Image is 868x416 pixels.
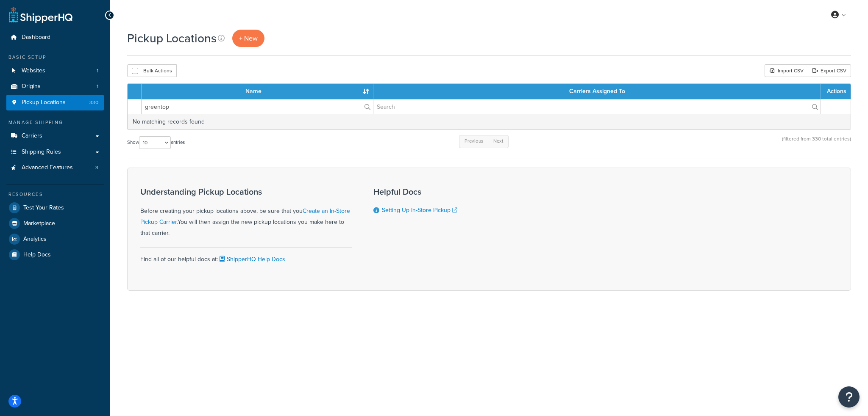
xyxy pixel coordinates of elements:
[6,200,104,215] a: Test Your Rates
[6,63,104,79] a: Websites 1
[6,79,104,94] a: Origins 1
[127,30,217,47] h1: Pickup Locations
[127,136,185,149] label: Show entries
[6,79,104,94] li: Origins
[373,84,821,99] th: Carriers Assigned To
[142,84,373,99] th: Name : activate to sort column ascending
[239,33,258,43] span: + New
[6,128,104,144] a: Carriers
[6,160,104,176] li: Advanced Features
[140,187,352,196] h3: Understanding Pickup Locations
[140,187,352,239] div: Before creating your pickup locations above, be sure that you You will then assign the new pickup...
[808,64,851,77] a: Export CSV
[6,63,104,79] li: Websites
[6,54,104,61] div: Basic Setup
[488,135,509,148] a: Next
[139,136,171,149] select: Showentries
[23,220,55,227] span: Marketplace
[373,99,821,114] input: Search
[6,231,104,247] a: Analytics
[6,95,104,110] a: Pickup Locations 330
[459,135,489,148] a: Previous
[821,84,851,99] th: Actions
[6,191,104,198] div: Resources
[23,236,47,243] span: Analytics
[9,6,72,23] a: ShipperHQ Home
[373,187,467,196] h3: Helpful Docs
[95,164,98,171] span: 3
[6,30,104,45] a: Dashboard
[23,204,64,212] span: Test Your Rates
[22,67,45,74] span: Websites
[23,251,51,259] span: Help Docs
[6,119,104,126] div: Manage Shipping
[142,99,373,114] input: Search
[6,216,104,231] a: Marketplace
[6,144,104,160] a: Shipping Rules
[89,99,98,106] span: 330
[218,255,285,264] a: ShipperHQ Help Docs
[382,206,457,215] a: Setting Up In-Store Pickup
[22,132,42,140] span: Carriers
[127,64,177,77] button: Bulk Actions
[140,247,352,265] div: Find all of our helpful docs at:
[232,30,264,47] a: + New
[782,134,851,152] div: (filtered from 330 total entries)
[6,95,104,110] li: Pickup Locations
[22,164,73,171] span: Advanced Features
[97,83,98,90] span: 1
[97,67,98,74] span: 1
[6,160,104,176] a: Advanced Features 3
[22,83,41,90] span: Origins
[22,34,50,41] span: Dashboard
[838,386,860,408] button: Open Resource Center
[22,149,61,156] span: Shipping Rules
[22,99,66,106] span: Pickup Locations
[128,114,851,129] td: No matching records found
[6,247,104,262] a: Help Docs
[765,64,808,77] div: Import CSV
